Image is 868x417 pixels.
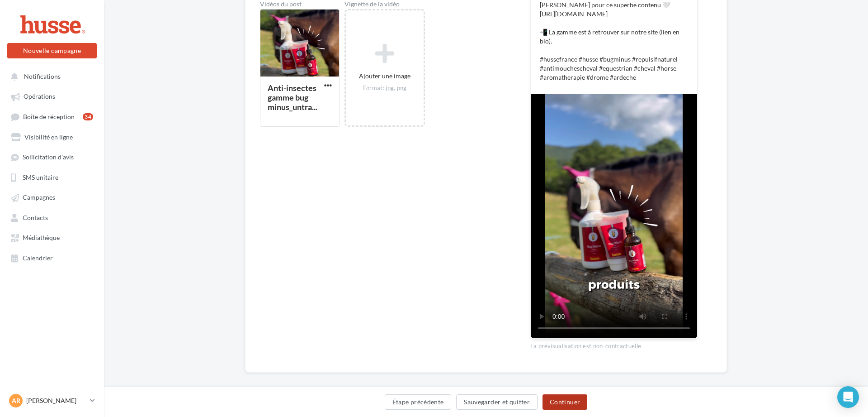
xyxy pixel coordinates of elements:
[23,254,53,262] span: Calendrier
[260,1,340,7] div: Vidéos du post
[5,149,99,165] a: Sollicitation d'avis
[344,1,425,7] div: Vignette de la vidéo
[23,153,74,161] span: Sollicitation d'avis
[24,72,61,80] span: Notifications
[23,214,48,221] span: Contacts
[5,229,99,245] a: Médiathèque
[456,394,538,410] button: Sauvegarder et quitter
[12,396,20,405] span: AR
[5,88,99,104] a: Opérations
[5,108,99,125] a: Boîte de réception34
[26,396,86,405] p: [PERSON_NAME]
[23,194,55,201] span: Campagnes
[23,113,75,120] span: Boîte de réception
[837,386,859,408] div: Open Intercom Messenger
[385,394,452,410] button: Étape précédente
[530,339,698,350] div: La prévisualisation est non-contractuelle
[5,129,99,145] a: Visibilité en ligne
[83,113,93,120] div: 34
[23,234,60,242] span: Médiathèque
[5,68,95,84] button: Notifications
[5,209,99,225] a: Contacts
[268,83,317,112] div: Anti-insectes gamme bug minus_untra...
[5,189,99,205] a: Campagnes
[7,392,97,409] a: AR [PERSON_NAME]
[23,173,58,181] span: SMS unitaire
[5,249,99,266] a: Calendrier
[5,169,99,185] a: SMS unitaire
[7,43,97,58] button: Nouvelle campagne
[542,394,587,410] button: Continuer
[24,93,55,101] span: Opérations
[24,133,73,141] span: Visibilité en ligne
